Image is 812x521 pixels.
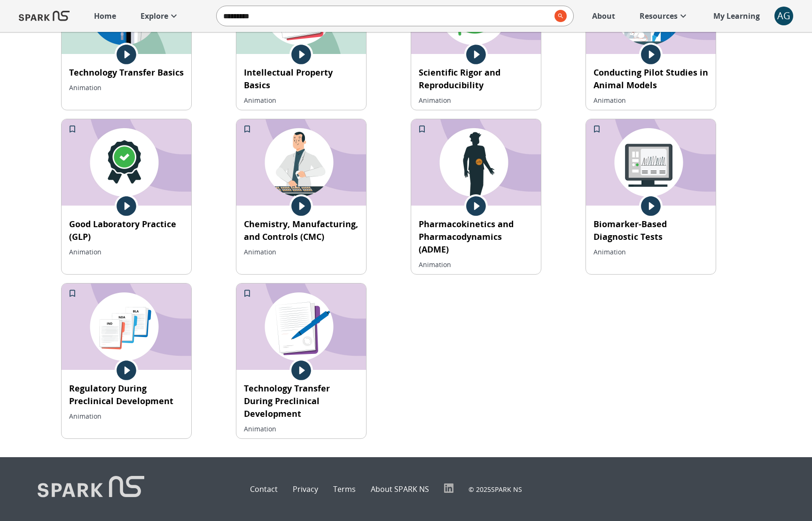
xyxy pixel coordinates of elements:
p: Animation [69,83,184,92]
p: About [592,10,615,22]
p: Animation [244,95,359,105]
a: About [587,6,620,26]
p: Explore [141,10,168,22]
img: Logo of SPARK at Stanford [19,5,70,27]
img: 1971972130-ff84b82415f6d3c68a310b4bae944d8dad1bcc887c32b3a3062e759662763ae5-d [411,119,541,206]
div: AG [774,7,793,25]
img: LinkedIn [444,483,453,493]
p: Intellectual Property Basics [244,66,359,92]
a: Home [89,6,121,26]
img: 1961377546-8559eb5f39f5e0ac5db4c457fb9f9d3b459ddf842af796f49e57f766a26b4849-d [236,119,366,206]
button: account of current user [774,7,793,25]
a: About SPARK NS [371,483,429,495]
img: 1961377748-046b7bc4db4f22ff80232bb6c9643c7c5bb5cb49dc461c5cd5afe9f02f75f245-d [62,119,191,206]
a: Resources [635,6,694,26]
p: Animation [419,260,533,269]
p: Resources [640,10,678,22]
p: Biomarker-Based Diagnostic Tests [593,218,708,243]
img: 1974195529-ee13ae4808b23d24124918ef527086cfac9f394a8caec332e8a406a65ea9953a-d [62,283,191,370]
p: Animation [69,247,184,257]
p: Conducting Pilot Studies in Animal Models [593,66,708,92]
a: Contact [250,483,278,495]
img: Logo of SPARK at Stanford [38,476,144,502]
p: Pharmacokinetics and Pharmacodynamics (ADME) [419,218,533,256]
p: Animation [593,95,708,105]
p: Regulatory During Preclinical Development [69,382,184,407]
svg: Add to My Learning [242,289,252,298]
p: Technology Transfer During Preclinical Development [244,382,359,420]
p: Animation [244,424,359,434]
a: Privacy [293,483,318,495]
svg: Add to My Learning [592,124,601,134]
p: Animation [244,247,359,257]
button: search [551,6,567,26]
p: Good Laboratory Practice (GLP) [69,218,184,243]
svg: Add to My Learning [417,124,427,134]
p: Animation [593,247,708,257]
p: © 2025 SPARK NS [468,484,522,494]
p: Animation [419,95,533,105]
a: My Learning [709,6,765,26]
p: Home [94,10,116,22]
p: Scientific Rigor and Reproducibility [419,66,533,92]
p: Chemistry, Manufacturing, and Controls (CMC) [244,218,359,243]
svg: Add to My Learning [242,124,252,134]
p: Animation [69,411,184,421]
img: 2040920237-f2a82d95db0d93984ae23c11cfa0ee61275d2a42024b7deb168dfe865a7ac884-d [586,119,716,206]
p: Technology Transfer Basics [69,66,184,79]
svg: Add to My Learning [68,289,77,298]
svg: Add to My Learning [68,124,77,134]
p: My Learning [713,10,760,22]
img: 1973327535-e72efeb91eb19f8f0848013cb1cbe3ba2882274d42cda3b4b4191f5e6c6b8433-d [236,283,366,370]
a: Terms [333,483,356,495]
a: Explore [136,6,184,26]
